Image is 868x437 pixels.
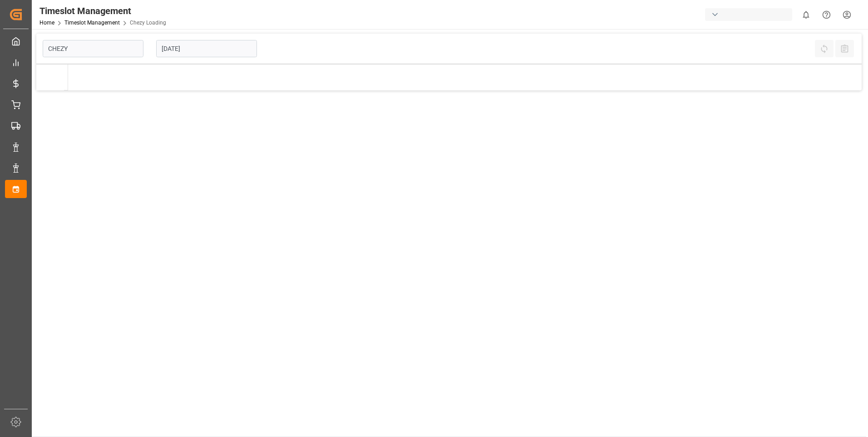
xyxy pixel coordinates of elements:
a: Timeslot Management [64,20,120,26]
button: show 0 new notifications [796,5,816,25]
a: Home [39,20,54,26]
button: Help Center [816,5,837,25]
input: DD-MM-YYYY [156,40,257,57]
input: Type to search/select [43,40,143,57]
div: Timeslot Management [39,4,166,18]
